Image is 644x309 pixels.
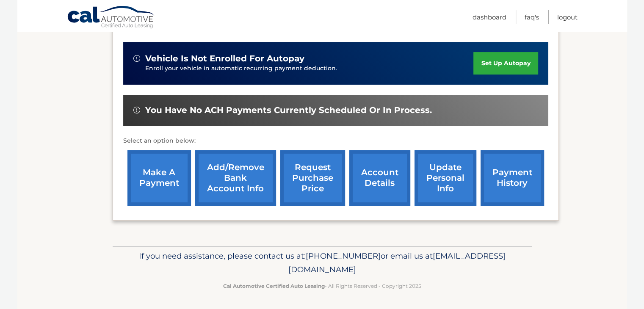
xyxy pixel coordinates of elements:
a: Add/Remove bank account info [195,150,276,206]
a: payment history [481,150,544,206]
a: account details [349,150,410,206]
a: request purchase price [280,150,345,206]
a: FAQ's [525,10,539,24]
img: alert-white.svg [133,107,140,113]
a: Cal Automotive [67,6,156,30]
p: Enroll your vehicle in automatic recurring payment deduction. [145,64,474,73]
a: set up autopay [473,52,538,74]
img: alert-white.svg [133,55,140,62]
span: [PHONE_NUMBER] [306,251,381,261]
span: vehicle is not enrolled for autopay [145,53,304,64]
p: Select an option below: [123,136,548,146]
p: If you need assistance, please contact us at: or email us at [118,249,526,276]
a: update personal info [415,150,476,206]
span: You have no ACH payments currently scheduled or in process. [145,105,432,116]
a: make a payment [127,150,191,206]
a: Dashboard [473,10,506,24]
a: Logout [557,10,578,24]
p: - All Rights Reserved - Copyright 2025 [118,281,526,290]
strong: Cal Automotive Certified Auto Leasing [223,283,325,289]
